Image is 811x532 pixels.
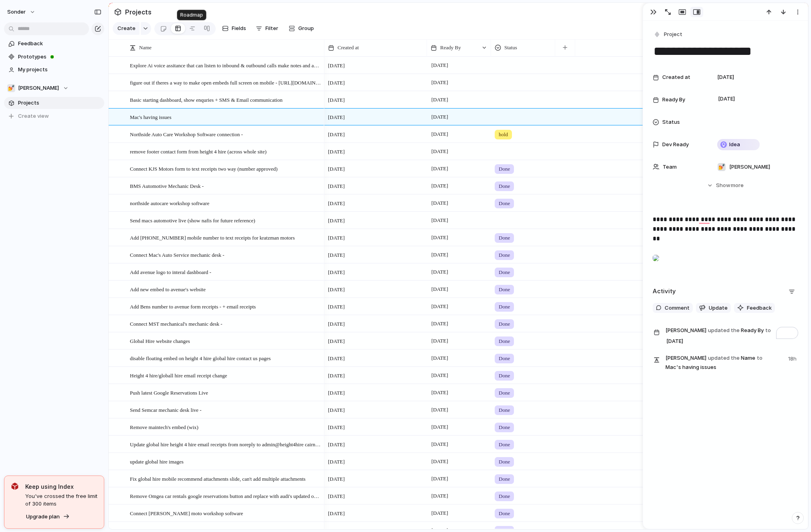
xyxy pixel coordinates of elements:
[130,181,204,190] span: BMS Automotive Mechanic Desk -
[499,389,510,397] span: Done
[328,389,345,397] span: [DATE]
[499,165,510,173] span: Done
[440,44,461,52] span: Ready By
[130,60,322,70] span: Explore Ai voice assitance that can listen to inbound & outbound calls make notes and add to aven...
[665,326,706,335] span: [PERSON_NAME]
[253,22,281,35] button: Filter
[429,216,450,225] span: [DATE]
[499,234,510,242] span: Done
[130,405,202,414] span: Send Semcar mechanic desk live -
[130,164,277,173] span: Connect KJS Motors form to text receipts two way (number approved)
[504,44,517,52] span: Status
[717,73,734,81] span: [DATE]
[328,251,345,259] span: [DATE]
[328,475,345,483] span: [DATE]
[232,24,246,32] span: Fields
[429,474,450,484] span: [DATE]
[499,320,510,328] span: Done
[499,251,510,259] span: Done
[429,250,450,260] span: [DATE]
[18,84,59,92] span: [PERSON_NAME]
[130,284,206,294] span: Add new embed to avenue's website
[7,84,15,92] div: 💅
[4,6,40,18] button: sonder
[429,112,450,122] span: [DATE]
[729,163,770,171] span: [PERSON_NAME]
[328,96,345,104] span: [DATE]
[652,29,685,40] button: Project
[734,303,775,313] button: Feedback
[130,147,267,156] span: remove footer contact form from height 4 hire (across whole site)
[499,458,510,466] span: Done
[4,97,104,109] a: Projects
[499,131,508,139] span: hold
[328,355,345,363] span: [DATE]
[130,371,227,380] span: Height 4 hire/globall hire email receipt change
[18,66,101,74] span: My projects
[219,22,249,35] button: Fields
[429,60,450,70] span: [DATE]
[4,82,104,94] button: 💅[PERSON_NAME]
[664,30,682,38] span: Project
[665,326,783,347] span: Ready By
[130,129,243,139] span: Northside Auto Care Workshop Software connection -
[18,112,49,120] span: Create view
[429,422,450,432] span: [DATE]
[4,110,104,122] button: Create view
[429,371,450,380] span: [DATE]
[429,233,450,242] span: [DATE]
[429,164,450,173] span: [DATE]
[499,510,510,518] span: Done
[663,163,677,171] span: Team
[18,40,101,48] span: Feedback
[788,353,798,363] span: 18h
[709,304,728,312] span: Update
[429,491,450,501] span: [DATE]
[429,336,450,346] span: [DATE]
[328,62,345,70] span: [DATE]
[130,388,208,397] span: Push latest Google Reservations Live
[716,94,737,104] span: [DATE]
[328,337,345,345] span: [DATE]
[26,513,60,521] span: Upgrade plan
[757,354,762,362] span: to
[429,181,450,191] span: [DATE]
[429,319,450,328] span: [DATE]
[662,73,690,81] span: Created at
[328,268,345,276] span: [DATE]
[429,267,450,277] span: [DATE]
[117,24,136,32] span: Create
[328,286,345,294] span: [DATE]
[708,354,740,362] span: updated the
[7,8,26,16] span: sonder
[429,353,450,363] span: [DATE]
[328,441,345,449] span: [DATE]
[130,78,322,87] span: figure out if theres a way to make open embeds full screen on mobile - [URL][DOMAIN_NAME]
[328,234,345,242] span: [DATE]
[328,510,345,518] span: [DATE]
[716,181,730,189] span: Show
[499,355,510,363] span: Done
[429,508,450,518] span: [DATE]
[653,178,798,193] button: Showmore
[499,337,510,345] span: Done
[130,439,322,449] span: Update global hire height 4 hire email receipts from noreply to admin@height4hire cairns@global-hire
[130,422,198,431] span: Remove maintech's embed (wix)
[4,51,104,63] a: Prototypes
[499,475,510,483] span: Done
[429,147,450,156] span: [DATE]
[662,96,685,104] span: Ready By
[298,24,314,32] span: Group
[662,141,689,149] span: Dev Ready
[25,482,97,491] span: Keep using Index
[130,491,322,500] span: Remove Omgea car rentals google reservations button and replace with audi's updated one in sheets
[429,457,450,466] span: [DATE]
[653,303,693,313] button: Comment
[499,199,510,208] span: Done
[18,99,101,107] span: Projects
[731,181,744,189] span: more
[328,423,345,431] span: [DATE]
[130,95,283,104] span: Basic starting dashboard, show enquries + SMS & Email communication
[328,406,345,414] span: [DATE]
[4,64,104,76] a: My projects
